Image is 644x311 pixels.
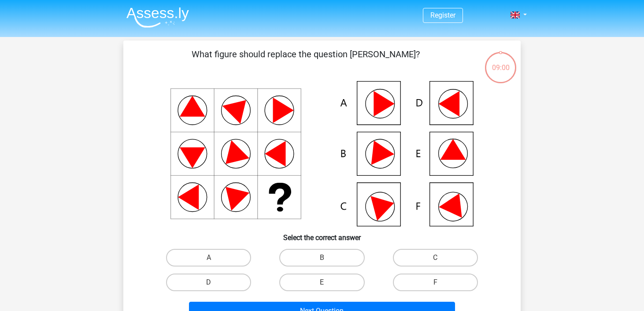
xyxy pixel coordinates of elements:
label: A [166,249,251,267]
h6: Select the correct answer [137,226,507,242]
label: D [166,274,251,291]
label: F [393,274,478,291]
label: C [393,249,478,267]
a: Register [430,11,455,19]
img: Assessly [126,7,189,28]
div: 09:00 [484,51,517,73]
p: What figure should replace the question [PERSON_NAME]? [137,48,474,74]
label: B [279,249,364,267]
label: E [279,274,364,291]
